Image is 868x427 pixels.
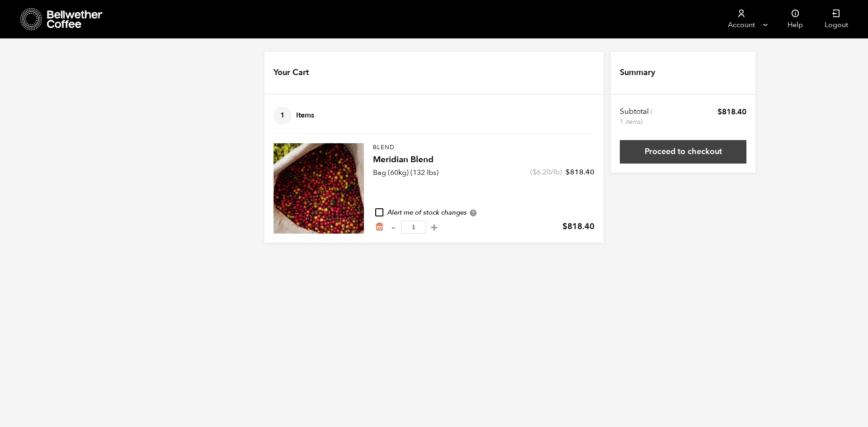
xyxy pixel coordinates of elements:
th: Subtotal [620,107,654,127]
span: $ [717,107,722,117]
h4: Your Cart [274,67,309,79]
a: Remove from cart [375,222,384,232]
p: Bag (60kg) (132 lbs) [373,167,439,178]
bdi: 818.40 [562,221,594,232]
bdi: 6.20 [533,167,551,177]
h4: Items [274,107,314,125]
button: - [387,223,399,232]
h4: Summary [620,67,655,79]
span: $ [562,221,567,232]
a: Proceed to checkout [620,140,746,164]
input: Qty [401,221,426,234]
div: Alert me of stock changes [373,208,594,218]
h4: Meridian Blend [373,154,594,166]
span: 1 [274,107,292,125]
span: $ [533,167,537,177]
span: $ [566,167,570,177]
p: Blend [373,143,594,152]
span: ( /lb) [530,167,562,177]
button: + [429,223,440,232]
bdi: 818.40 [717,107,746,117]
bdi: 818.40 [566,167,594,177]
